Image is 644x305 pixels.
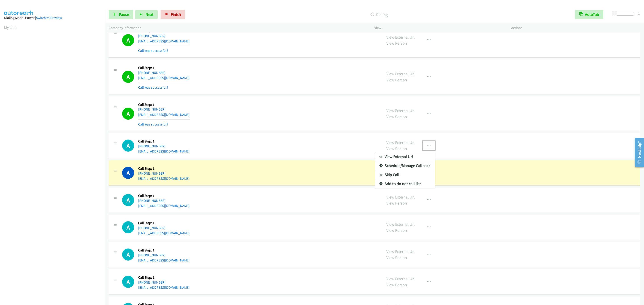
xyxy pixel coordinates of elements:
h1: A [122,221,134,233]
a: Skip Call [375,170,435,179]
iframe: Resource Center [631,135,644,170]
a: View External Url [375,152,435,161]
div: The call is yet to be attempted [122,194,134,206]
div: The call is yet to be attempted [122,249,134,261]
iframe: To enrich screen reader interactions, please activate Accessibility in Grammarly extension settings [4,34,105,247]
div: The call is yet to be attempted [122,221,134,233]
a: Switch to Preview [36,16,62,20]
a: Schedule/Manage Callback [375,161,435,170]
h1: A [122,249,134,261]
div: The call is yet to be attempted [122,276,134,288]
h1: A [122,167,134,179]
div: Dialing Mode: Power | [4,15,101,21]
h1: A [122,194,134,206]
a: My Lists [4,25,17,30]
a: Add to do not call list [375,179,435,188]
h1: A [122,276,134,288]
